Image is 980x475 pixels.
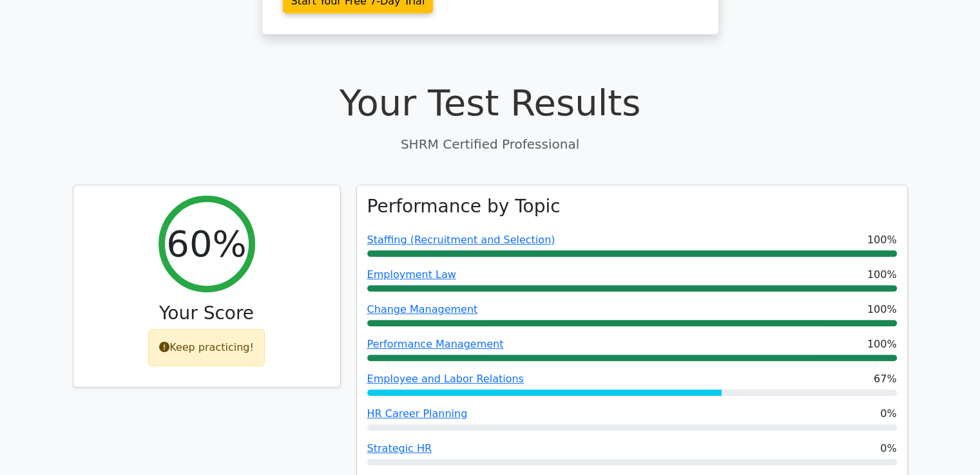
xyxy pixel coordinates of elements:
span: 100% [867,232,897,248]
a: Staffing (Recruitment and Selection) [367,234,555,246]
div: Keep practicing! [148,329,265,366]
span: 100% [867,267,897,283]
span: 0% [880,406,896,422]
span: 67% [874,371,897,387]
h3: Your Score [84,303,330,324]
a: HR Career Planning [367,407,468,420]
p: SHRM Certified Professional [73,135,908,154]
a: Change Management [367,303,478,315]
h3: Performance by Topic [367,196,561,218]
h2: 60% [166,222,246,265]
a: Performance Management [367,338,504,350]
span: 100% [867,337,897,352]
a: Employment Law [367,268,456,281]
a: Strategic HR [367,442,432,454]
h1: Your Test Results [73,81,908,124]
a: Employee and Labor Relations [367,373,524,385]
span: 0% [880,441,896,456]
span: 100% [867,302,897,317]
